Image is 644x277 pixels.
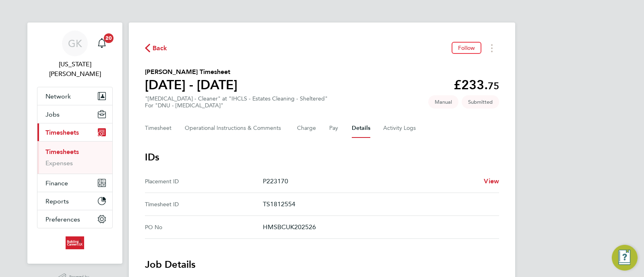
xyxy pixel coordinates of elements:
[45,92,71,100] span: Network
[452,42,481,54] button: Follow
[145,151,499,164] h3: IDs
[329,119,339,138] button: Pay
[263,176,477,186] p: P223170
[45,179,68,187] span: Finance
[37,174,112,192] button: Finance
[458,44,475,51] span: Follow
[45,129,79,136] span: Timesheets
[488,80,499,92] span: 75
[45,197,69,205] span: Reports
[462,95,499,109] span: This timesheet is Submitted.
[37,31,113,79] a: GK[US_STATE][PERSON_NAME]
[66,236,84,249] img: buildingcareersuk-logo-retina.png
[37,60,113,79] span: Georgia King
[145,176,263,186] div: Placement ID
[45,215,80,223] span: Preferences
[383,119,417,138] button: Activity Logs
[145,67,237,77] h2: [PERSON_NAME] Timesheet
[94,31,110,56] a: 20
[185,119,284,138] button: Operational Instructions & Comments
[37,123,112,141] button: Timesheets
[145,95,328,109] div: "[MEDICAL_DATA] - Cleaner" at "IHCLS - Estates Cleaning - Sheltered"
[27,23,122,264] nav: Main navigation
[612,245,638,271] button: Engage Resource Center
[352,119,370,138] button: Details
[145,102,328,109] div: For "DNU - [MEDICAL_DATA]"
[37,141,112,174] div: Timesheets
[428,95,458,109] span: This timesheet was manually created.
[484,177,499,185] span: View
[68,38,82,49] span: GK
[104,33,114,43] span: 20
[145,222,263,232] div: PO No
[45,148,79,156] a: Timesheets
[145,199,263,209] div: Timesheet ID
[145,119,172,138] button: Timesheet
[297,119,316,138] button: Charge
[153,43,167,53] span: Back
[37,192,112,210] button: Reports
[263,199,493,209] p: TS1812554
[484,176,499,186] a: View
[263,222,493,232] p: HMSBCUK202526
[485,42,499,54] button: Timesheets Menu
[45,159,73,167] a: Expenses
[37,236,113,249] a: Go to home page
[145,77,237,93] h1: [DATE] - [DATE]
[454,77,499,92] app-decimal: £233.
[45,111,60,118] span: Jobs
[37,210,112,228] button: Preferences
[145,258,499,271] h3: Job Details
[37,105,112,123] button: Jobs
[145,43,167,53] button: Back
[37,87,112,105] button: Network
